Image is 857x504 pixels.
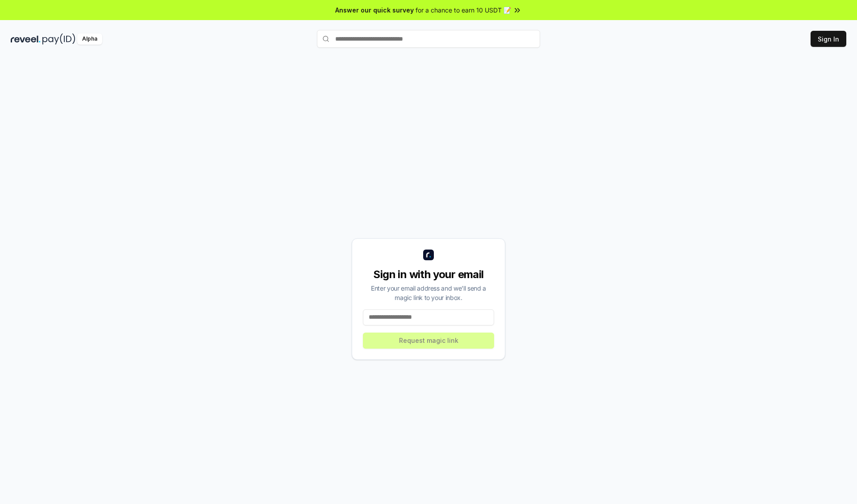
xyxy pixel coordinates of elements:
div: Sign in with your email [363,267,494,282]
img: pay_id [42,33,75,45]
div: Enter your email address and we’ll send a magic link to your inbox. [363,283,494,302]
span: Answer our quick survey [335,5,414,15]
img: reveel_dark [11,33,41,45]
button: Sign In [811,31,846,47]
div: Alpha [77,33,102,45]
img: logo_small [423,250,434,260]
span: for a chance to earn 10 USDT 📝 [416,5,511,15]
